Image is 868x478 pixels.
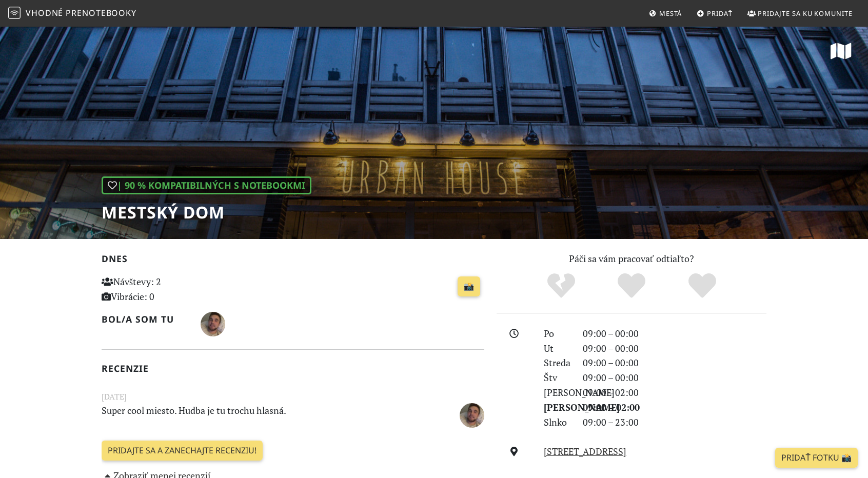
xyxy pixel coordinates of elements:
[460,408,484,420] span: Kirk Goddard
[26,7,82,18] font: Vhodné pre
[645,4,686,23] a: Mestá
[82,7,136,18] font: notebooky
[111,290,154,303] font: Vibrácie: 0
[102,391,127,402] font: [DATE]
[596,272,667,300] div: Yes
[544,416,567,428] font: Slnko
[544,342,554,354] font: Ut
[544,386,615,399] font: [PERSON_NAME]
[102,362,149,374] font: Recenzie
[583,401,640,413] font: 09:00 – 02:00
[583,386,639,399] font: 09:00 – 02:00
[583,371,639,384] font: 09:00 – 00:00
[667,272,738,300] div: Definitely!
[544,327,554,340] font: Po
[583,327,639,340] font: 09:00 – 00:00
[8,5,138,23] a: Vhodné pre notebooky Vhodné prenotebooky
[544,401,620,413] font: [PERSON_NAME]
[8,7,21,19] img: Vhodné pre notebooky
[743,4,857,23] a: Pridajte sa ku komunite
[113,275,161,288] font: Návštevy: 2
[583,416,639,428] font: 09:00 – 23:00
[102,176,311,194] div: Vo všeobecnosti, páči sa vám pracovať odtiaľto?
[464,281,474,292] font: 📸
[526,272,597,300] div: No
[781,452,852,463] font: Pridať fotku 📸
[108,445,257,456] font: Pridajte sa a zanechajte recenziu!
[569,252,694,265] font: Páči sa vám pracovať odtiaľto?
[102,252,128,265] font: Dnes
[583,356,639,369] font: 09:00 – 00:00
[659,9,682,18] font: Mestá
[102,441,263,461] a: Pridajte sa a zanechajte recenziu!
[102,313,174,325] font: Bol/a som tu
[201,317,225,329] span: Kirk Goddard
[544,371,557,384] font: Štv
[201,312,225,336] img: 3840-kirk.jpg
[117,179,305,191] font: | 90 % kompatibilných s notebookmi
[775,448,858,468] a: Pridať fotku 📸
[693,4,737,23] a: Pridať
[583,342,639,354] font: 09:00 – 00:00
[460,403,484,428] img: 3840-kirk.jpg
[707,9,733,18] font: Pridať
[102,404,286,416] font: Super cool miesto. Hudba je tu trochu hlasná.
[544,445,626,457] a: [STREET_ADDRESS]
[102,201,225,223] font: Mestský dom
[758,9,853,18] font: Pridajte sa ku komunite
[544,356,570,369] font: Streda
[458,276,480,296] a: 📸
